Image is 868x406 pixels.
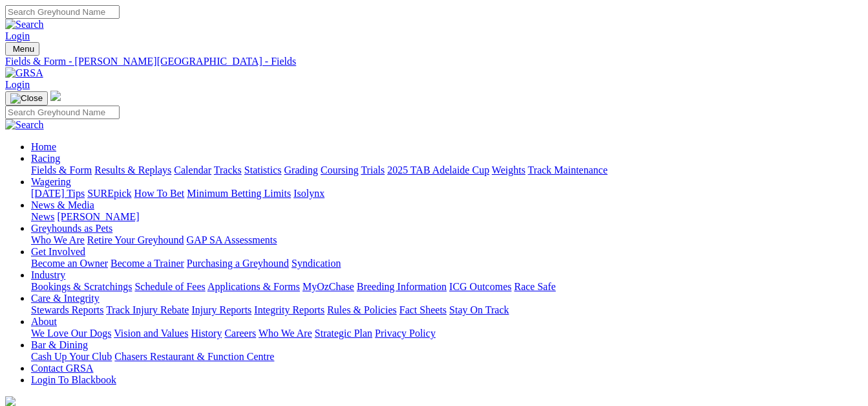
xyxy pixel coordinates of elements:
a: Trials [361,164,385,175]
a: Track Injury Rebate [106,304,189,315]
a: 2025 TAB Adelaide Cup [387,164,489,175]
input: Search [5,5,120,19]
a: Become a Trainer [111,258,184,269]
a: Rules & Policies [327,304,397,315]
div: Industry [31,281,863,293]
button: Toggle navigation [5,42,39,56]
a: SUREpick [87,188,131,199]
a: Applications & Forms [207,281,300,292]
img: Close [10,93,43,104]
a: History [191,328,222,339]
a: How To Bet [134,188,185,199]
a: ICG Outcomes [449,281,511,292]
a: Isolynx [293,188,324,199]
a: Contact GRSA [31,363,93,374]
div: Racing [31,164,863,176]
img: Search [5,119,44,131]
a: Who We Are [31,234,85,245]
a: Weights [492,164,525,175]
a: Calendar [174,164,211,175]
a: Login [5,79,30,90]
a: Race Safe [514,281,555,292]
a: Injury Reports [191,304,251,315]
a: Get Involved [31,246,85,257]
a: Track Maintenance [528,164,608,175]
a: Syndication [291,258,341,269]
a: Integrity Reports [254,304,324,315]
a: Retire Your Greyhound [87,234,184,245]
a: Login To Blackbook [31,374,116,385]
a: Breeding Information [357,281,447,292]
a: MyOzChase [302,281,354,292]
a: Tracks [214,164,242,175]
div: Get Involved [31,258,863,269]
a: GAP SA Assessments [187,234,277,245]
a: Results & Replays [94,164,171,175]
span: Menu [13,44,34,54]
a: [PERSON_NAME] [57,211,139,222]
a: Stewards Reports [31,304,103,315]
a: Fact Sheets [399,304,447,315]
a: Login [5,30,30,41]
a: Care & Integrity [31,293,100,304]
a: Minimum Betting Limits [187,188,291,199]
a: Become an Owner [31,258,108,269]
a: Coursing [321,164,359,175]
a: Strategic Plan [315,328,372,339]
a: Bar & Dining [31,339,88,350]
div: Bar & Dining [31,351,863,363]
a: Privacy Policy [375,328,436,339]
a: Cash Up Your Club [31,351,112,362]
div: Care & Integrity [31,304,863,316]
a: [DATE] Tips [31,188,85,199]
a: Greyhounds as Pets [31,223,112,234]
a: Fields & Form - [PERSON_NAME][GEOGRAPHIC_DATA] - Fields [5,56,863,67]
img: Search [5,19,44,30]
a: Racing [31,153,60,164]
img: logo-grsa-white.png [50,91,61,101]
a: Vision and Values [114,328,188,339]
img: GRSA [5,67,43,79]
a: Industry [31,269,65,280]
a: Schedule of Fees [134,281,205,292]
a: Statistics [244,164,282,175]
a: Chasers Restaurant & Function Centre [114,351,274,362]
a: Purchasing a Greyhound [187,258,289,269]
div: Greyhounds as Pets [31,234,863,246]
div: Wagering [31,188,863,199]
input: Search [5,106,120,119]
a: News [31,211,54,222]
a: We Love Our Dogs [31,328,111,339]
a: Who We Are [259,328,312,339]
div: News & Media [31,211,863,223]
a: Fields & Form [31,164,92,175]
a: News & Media [31,199,94,210]
a: Stay On Track [449,304,509,315]
a: Wagering [31,176,71,187]
a: Grading [284,164,318,175]
div: About [31,328,863,339]
button: Toggle navigation [5,91,48,106]
a: Bookings & Scratchings [31,281,132,292]
a: About [31,316,57,327]
a: Home [31,141,56,152]
a: Careers [224,328,256,339]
